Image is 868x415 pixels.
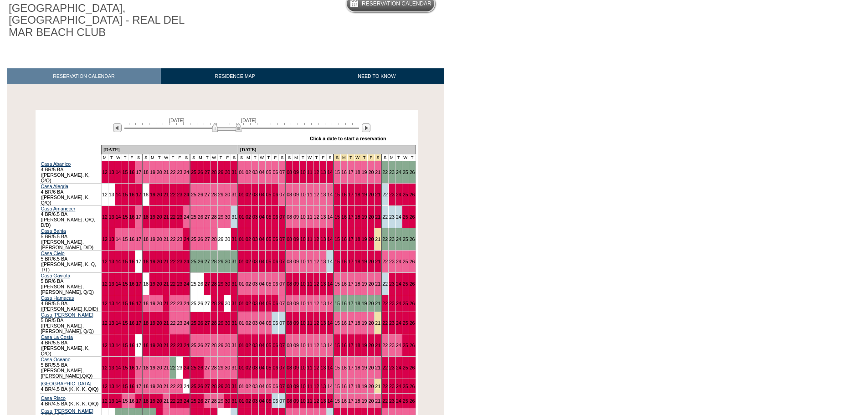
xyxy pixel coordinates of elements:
a: 16 [341,169,347,175]
a: 13 [320,214,326,220]
a: 10 [300,214,306,220]
a: 21 [164,192,169,197]
a: 07 [279,169,285,175]
a: 20 [368,259,374,264]
a: 15 [334,169,340,175]
a: 19 [362,169,367,175]
a: 13 [109,301,114,306]
a: 19 [362,259,367,264]
a: 14 [327,281,333,287]
a: Casa Bahia [41,228,66,234]
a: 08 [287,192,292,197]
a: 13 [320,281,326,287]
a: 25 [403,281,408,287]
a: 25 [191,236,196,242]
a: 08 [287,214,292,220]
a: 21 [164,259,169,264]
a: 13 [109,192,114,197]
a: 11 [307,192,313,197]
a: 11 [307,281,313,287]
a: 19 [150,192,155,197]
a: 18 [355,214,360,220]
a: 20 [157,214,162,220]
a: 15 [123,169,128,175]
a: 23 [177,214,182,220]
a: 23 [389,281,395,287]
a: 13 [109,259,114,264]
a: 17 [136,259,141,264]
a: 22 [382,236,388,242]
a: 31 [231,192,237,197]
a: 13 [320,192,326,197]
a: 19 [150,259,155,264]
a: 22 [170,281,176,287]
a: 21 [375,169,380,175]
a: 29 [218,192,224,197]
a: 25 [191,192,196,197]
a: 19 [150,236,155,242]
a: 10 [300,192,306,197]
a: 19 [362,214,367,220]
a: 12 [102,192,108,197]
a: 02 [246,214,251,220]
a: 08 [287,169,292,175]
a: 16 [129,236,134,242]
a: 17 [136,169,141,175]
a: 25 [191,281,196,287]
a: 26 [410,169,415,175]
a: 06 [272,281,278,287]
a: 21 [375,281,380,287]
a: 15 [123,236,128,242]
a: 21 [375,259,380,264]
a: 16 [341,214,347,220]
a: 23 [177,236,182,242]
a: 02 [246,192,251,197]
a: 28 [211,259,217,264]
a: 23 [177,259,182,264]
a: 14 [116,236,121,242]
a: 02 [246,259,251,264]
a: 29 [218,214,224,220]
a: 12 [102,236,108,242]
a: 05 [266,214,272,220]
a: 10 [300,281,306,287]
a: 21 [164,214,169,220]
a: 11 [307,214,313,220]
a: 03 [252,281,258,287]
a: 30 [225,192,230,197]
a: RESIDENCE MAP [161,68,309,84]
a: 05 [266,281,272,287]
a: 04 [259,259,265,264]
a: 23 [389,214,395,220]
a: 27 [205,281,210,287]
a: 29 [218,281,224,287]
a: 09 [293,281,299,287]
a: 24 [396,281,401,287]
a: 26 [198,192,203,197]
a: 13 [320,259,326,264]
a: 12 [314,214,319,220]
a: 10 [300,259,306,264]
a: 12 [314,281,319,287]
a: 25 [191,169,196,175]
a: 20 [157,301,162,306]
a: 30 [225,281,230,287]
a: 03 [252,214,258,220]
a: 22 [170,169,176,175]
a: 04 [259,214,265,220]
a: 15 [123,192,128,197]
a: 05 [266,259,272,264]
a: NEED TO KNOW [309,68,444,84]
a: 23 [177,192,182,197]
a: 25 [403,169,408,175]
a: 18 [143,281,149,287]
a: 04 [259,169,265,175]
a: 19 [362,192,367,197]
a: 22 [170,214,176,220]
a: 25 [191,259,196,264]
a: 25 [403,236,408,242]
a: 01 [239,192,244,197]
a: 21 [164,281,169,287]
a: 21 [375,214,380,220]
a: 31 [231,169,237,175]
